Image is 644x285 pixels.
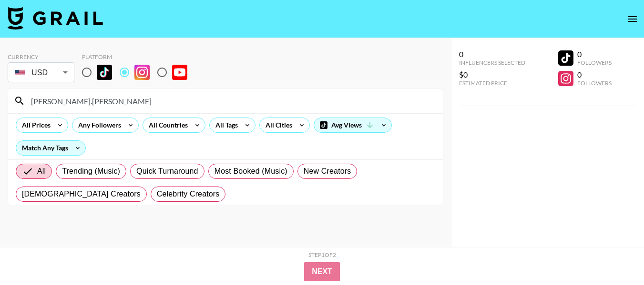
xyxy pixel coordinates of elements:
[10,64,72,81] div: USD
[134,65,150,80] img: Instagram
[308,251,336,258] div: Step 1 of 2
[157,188,220,200] span: Celebrity Creators
[623,10,642,29] button: open drawer
[8,7,103,29] img: Grail Talent
[37,166,46,177] span: All
[143,118,190,132] div: All Countries
[459,49,525,59] div: 0
[136,166,198,177] span: Quick Turnaround
[82,53,195,60] div: Platform
[210,118,240,132] div: All Tags
[304,262,340,281] button: Next
[25,93,437,108] input: Search by User Name
[97,65,112,80] img: TikTok
[304,166,351,177] span: New Creators
[459,59,525,66] div: Influencers Selected
[577,59,612,66] div: Followers
[22,188,141,200] span: [DEMOGRAPHIC_DATA] Creators
[16,141,85,155] div: Match Any Tags
[459,79,525,87] div: Estimated Price
[577,79,612,87] div: Followers
[72,118,123,132] div: Any Followers
[8,53,74,60] div: Currency
[314,118,391,132] div: Avg Views
[16,118,52,132] div: All Prices
[577,70,612,79] div: 0
[62,166,120,177] span: Trending (Music)
[577,49,612,59] div: 0
[215,166,287,177] span: Most Booked (Music)
[260,118,294,132] div: All Cities
[172,65,187,80] img: YouTube
[459,70,525,79] div: $0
